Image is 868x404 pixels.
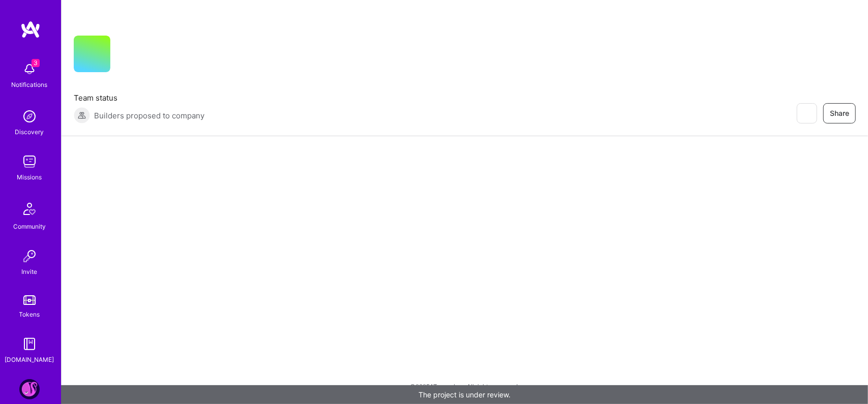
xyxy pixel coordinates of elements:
span: 3 [32,59,40,67]
img: teamwork [19,151,40,172]
div: Invite [22,266,38,277]
div: Tokens [19,309,40,320]
img: Kraken: Delivery and Migration Agentic Platform [19,379,40,399]
span: Builders proposed to company [94,110,204,121]
span: Share [830,108,849,118]
div: Notifications [12,79,48,90]
i: icon EyeClosed [802,109,811,117]
button: Share [823,103,856,123]
img: logo [20,20,41,39]
div: Community [13,221,46,232]
i: icon CompanyGray [123,52,131,60]
img: tokens [23,295,36,305]
div: [DOMAIN_NAME] [5,354,54,365]
img: bell [19,59,40,79]
a: Kraken: Delivery and Migration Agentic Platform [17,379,42,399]
img: Builders proposed to company [74,107,90,123]
img: Invite [19,246,40,266]
div: Discovery [15,127,44,137]
img: guide book [19,334,40,354]
div: Missions [17,172,42,182]
span: Team status [74,92,204,103]
img: discovery [19,106,40,127]
img: Community [17,197,42,221]
div: The project is under review. [61,385,868,404]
